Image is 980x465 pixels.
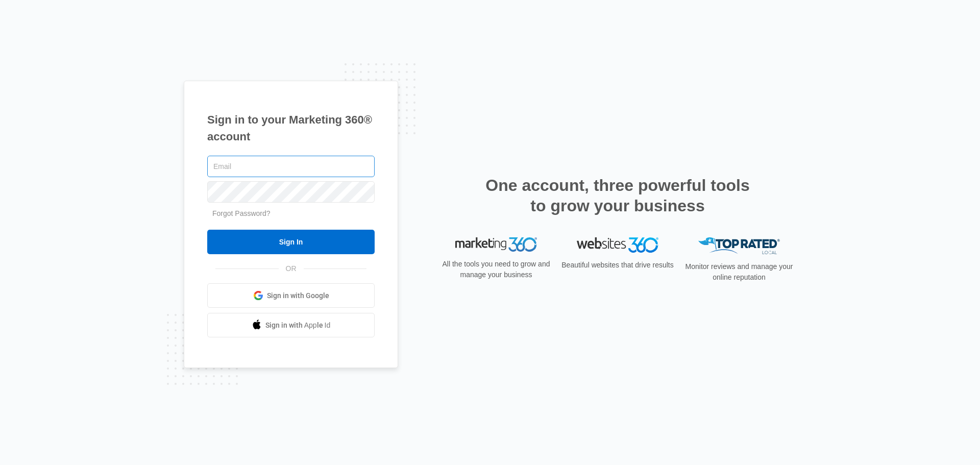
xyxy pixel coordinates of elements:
p: Monitor reviews and manage your online reputation [682,261,796,283]
img: Websites 360 [577,237,658,252]
h2: One account, three powerful tools to grow your business [482,175,753,216]
p: All the tools you need to grow and manage your business [439,259,553,280]
img: Top Rated Local [698,237,780,254]
a: Sign in with Apple Id [207,313,375,337]
h1: Sign in to your Marketing 360® account [207,111,375,145]
img: Marketing 360 [455,237,537,252]
a: Sign in with Google [207,283,375,308]
input: Email [207,156,375,177]
span: Sign in with Apple Id [265,320,331,331]
span: OR [279,263,304,274]
input: Sign In [207,230,375,254]
p: Beautiful websites that drive results [560,260,675,271]
a: Forgot Password? [212,209,271,217]
span: Sign in with Google [267,290,329,301]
